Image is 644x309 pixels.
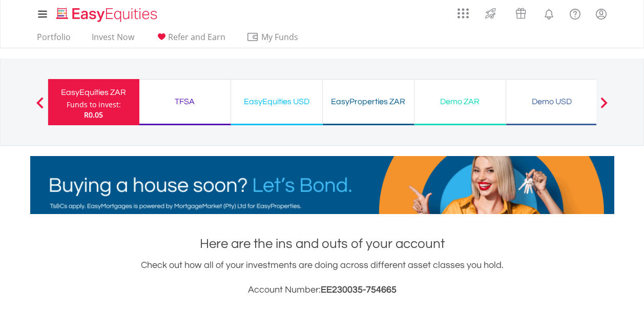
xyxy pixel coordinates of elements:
a: FAQ's and Support [562,3,588,23]
div: EasyEquities ZAR [54,85,133,100]
div: Demo ZAR [421,94,500,109]
a: Vouchers [506,3,536,22]
div: Check out how all of your investments are doing across different asset classes you hold. [30,258,614,297]
a: Refer and Earn [151,32,230,48]
img: EasyEquities_Logo.png [54,6,161,23]
div: TFSA [146,94,224,109]
a: Notifications [536,3,562,23]
span: EE230035-754665 [321,285,397,295]
div: Funds to invest: [67,100,121,110]
span: My Funds [246,30,314,44]
a: Invest Now [88,32,138,48]
img: vouchers-v2.svg [512,5,529,22]
img: EasyMortage Promotion Banner [30,156,614,214]
span: R0.05 [84,110,103,120]
div: Demo USD [512,94,591,109]
img: thrive-v2.svg [482,5,499,22]
span: Refer and Earn [168,31,225,43]
div: EasyEquities USD [237,94,316,109]
img: grid-menu-icon.svg [458,8,469,19]
a: My Profile [588,3,614,25]
h1: Here are the ins and outs of your account [30,235,614,253]
h3: Account Number: [30,283,614,297]
a: Portfolio [33,32,75,48]
a: AppsGrid [451,3,475,19]
a: Home page [52,3,161,23]
button: Next [594,102,614,112]
button: Previous [30,102,50,112]
div: EasyProperties ZAR [329,94,408,109]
